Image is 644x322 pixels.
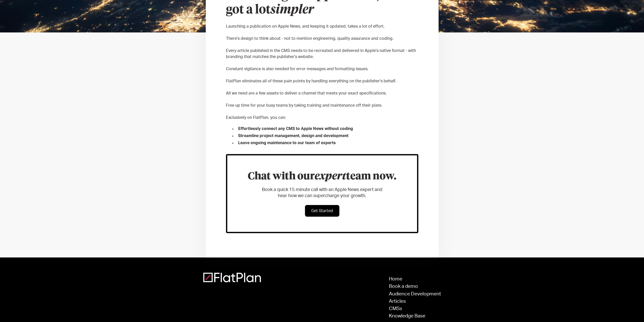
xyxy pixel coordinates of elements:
[226,66,418,72] p: Constant vigilance is also needed for error messages and formatting issues.
[226,78,418,84] p: FlatPlan eliminates all of these pain points by handling everything on the publisher's behalf.
[226,102,418,108] p: Free up time for your busy teams by taking training and maintenance off their plate.
[389,306,441,311] a: CMSs
[226,84,418,90] p: ‍
[389,277,441,281] a: Home
[226,23,418,29] p: Launching a publication on Apple News, and keeping it updated, takes a lot of effort.
[236,133,418,139] li: Streamline project management, design and development
[315,172,346,182] em: expert
[305,205,339,217] a: Get Started
[226,42,418,48] p: ‍
[389,314,441,318] a: Knowledge Base
[258,187,386,199] p: Book a quick 15 minute call with an Apple News expert and hear how we can supercharge your growth.
[226,60,418,66] p: ‍
[226,115,418,121] p: Exclusively on FlatPlan, you can:
[226,108,418,115] p: ‍
[226,48,418,60] p: Every article published in the CMS needs to be recreated and delivered in Apple's native format -...
[236,126,418,132] li: Effortlessly connect any CMS to Apple News without coding
[389,292,441,296] a: Audience Development
[226,90,418,96] p: All we need are a few assets to deliver a channel that meets your exact specifications.
[242,171,402,183] h3: Chat with our team now.
[271,4,314,16] em: simpler
[226,35,418,42] p: There's design to think about - not to mention engineering, quality assurance and coding.
[389,299,441,304] a: Articles
[226,72,418,78] p: ‍
[226,29,418,35] p: ‍
[389,284,441,289] a: Book a demo
[226,17,418,23] p: ‍
[226,96,418,102] p: ‍
[236,140,418,146] li: Leave ongoing maintenance to our team of experts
